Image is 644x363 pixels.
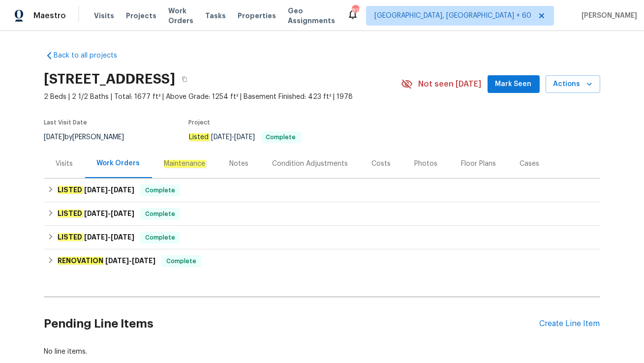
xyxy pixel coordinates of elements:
span: Projects [126,11,156,21]
span: [DATE] [105,257,129,264]
div: RENOVATION [DATE]-[DATE]Complete [44,249,600,273]
span: [DATE] [84,186,108,193]
span: [DATE] [132,257,155,264]
span: Complete [141,209,179,219]
span: Geo Assignments [288,6,335,26]
div: Condition Adjustments [273,159,348,169]
span: [DATE] [111,186,134,193]
span: Complete [141,185,179,195]
span: [DATE] [212,134,232,141]
span: [DATE] [44,134,65,141]
em: LISTED [57,233,83,241]
button: Copy Address [176,70,193,88]
button: Mark Seen [488,75,540,93]
div: by [PERSON_NAME] [44,131,136,143]
div: LISTED [DATE]-[DATE]Complete [44,202,600,226]
span: Mark Seen [495,78,532,91]
span: - [84,186,134,193]
span: [GEOGRAPHIC_DATA], [GEOGRAPHIC_DATA] + 60 [374,11,531,21]
span: Complete [141,233,179,242]
div: Notes [230,159,249,169]
em: RENOVATION [57,257,104,265]
div: Visits [56,159,73,169]
em: Maintenance [164,160,206,168]
span: Last Visit Date [44,120,88,125]
em: LISTED [57,210,83,217]
span: 2 Beds | 2 1/2 Baths | Total: 1677 ft² | Above Grade: 1254 ft² | Basement Finished: 423 ft² | 1978 [44,92,401,102]
span: Complete [262,134,300,140]
span: Maestro [33,11,66,21]
span: Tasks [205,12,226,19]
span: Properties [238,11,276,21]
div: Cases [520,159,540,169]
span: Not seen [DATE] [419,79,482,89]
button: Actions [546,75,600,93]
div: 818 [352,6,359,16]
span: - [105,257,155,264]
span: Visits [94,11,114,21]
span: Project [189,120,211,125]
span: [DATE] [235,134,255,141]
span: Complete [162,256,200,266]
em: Listed [189,133,210,141]
span: [DATE] [84,210,108,217]
div: Costs [372,159,391,169]
h2: Pending Line Items [44,301,540,347]
div: Create Line Item [540,319,600,329]
span: Work Orders [168,6,193,26]
div: No line items. [44,347,600,357]
div: Work Orders [97,158,140,168]
div: Floor Plans [461,159,496,169]
div: LISTED [DATE]-[DATE]Complete [44,226,600,249]
em: LISTED [57,186,83,194]
span: [PERSON_NAME] [578,11,637,21]
span: [DATE] [111,210,134,217]
h2: [STREET_ADDRESS] [44,74,176,84]
a: Back to all projects [44,51,139,60]
span: Actions [553,78,592,91]
span: - [84,210,134,217]
div: LISTED [DATE]-[DATE]Complete [44,179,600,202]
div: Photos [415,159,438,169]
span: - [84,234,134,241]
span: [DATE] [84,234,108,241]
span: - [212,134,255,141]
span: [DATE] [111,234,134,241]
